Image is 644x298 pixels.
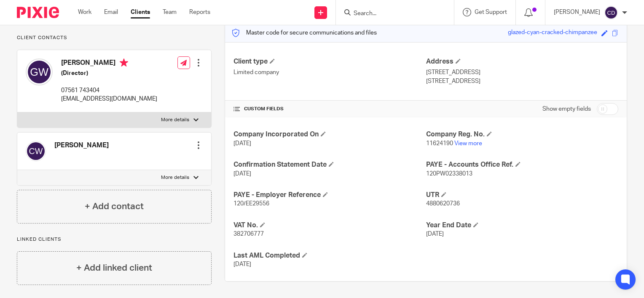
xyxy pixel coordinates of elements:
[542,105,591,113] label: Show empty fields
[233,171,251,177] span: [DATE]
[189,8,210,16] a: Reports
[104,8,118,16] a: Email
[353,10,429,18] input: Search
[426,57,618,66] h4: Address
[233,221,426,230] h4: VAT No.
[61,86,157,95] p: 07561 743404
[426,201,460,207] span: 4880620736
[61,95,157,103] p: [EMAIL_ADDRESS][DOMAIN_NAME]
[120,59,128,67] i: Primary
[426,171,472,177] span: 120PW02338013
[508,28,597,38] div: glazed-cyan-cracked-chimpanzee
[426,221,618,230] h4: Year End Date
[163,8,177,16] a: Team
[426,68,618,77] p: [STREET_ADDRESS]
[61,69,157,77] h5: (Director)
[233,191,426,200] h4: PAYE - Employer Reference
[454,141,482,146] a: View more
[426,130,618,139] h4: Company Reg. No.
[554,8,600,16] p: [PERSON_NAME]
[131,8,150,16] a: Clients
[426,231,444,237] span: [DATE]
[426,191,618,200] h4: UTR
[231,29,377,37] p: Master code for secure communications and files
[76,261,152,274] h4: + Add linked client
[233,251,426,260] h4: Last AML Completed
[26,141,46,161] img: svg%3E
[61,59,157,69] h4: [PERSON_NAME]
[233,141,251,146] span: [DATE]
[604,6,618,19] img: svg%3E
[233,106,426,112] h4: CUSTOM FIELDS
[17,35,212,41] p: Client contacts
[233,57,426,66] h4: Client type
[426,160,618,169] h4: PAYE - Accounts Office Ref.
[233,231,264,237] span: 382706777
[233,130,426,139] h4: Company Incorporated On
[161,174,189,181] p: More details
[233,261,251,267] span: [DATE]
[85,200,144,213] h4: + Add contact
[233,68,426,77] p: Limited company
[78,8,91,16] a: Work
[26,59,53,85] img: svg%3E
[17,236,212,243] p: Linked clients
[475,9,507,15] span: Get Support
[426,77,618,85] p: [STREET_ADDRESS]
[161,117,189,123] p: More details
[233,201,269,207] span: 120/EE29556
[54,141,109,150] h4: [PERSON_NAME]
[426,141,453,146] span: 11624190
[17,7,59,18] img: Pixie
[233,160,426,169] h4: Confirmation Statement Date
